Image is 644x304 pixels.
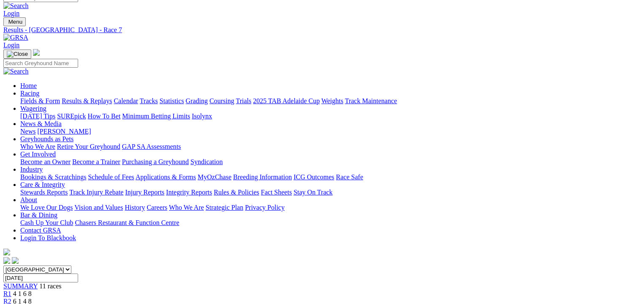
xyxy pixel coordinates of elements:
[114,97,138,104] a: Calendar
[214,189,259,196] a: Rules & Policies
[3,274,78,282] input: Select date
[20,166,43,173] a: Industry
[20,105,46,112] a: Wagering
[20,189,68,196] a: Stewards Reports
[20,196,37,203] a: About
[336,173,363,181] a: Race Safe
[125,204,145,211] a: History
[122,112,190,120] a: Minimum Betting Limits
[293,189,332,196] a: Stay On Track
[122,143,181,150] a: GAP SA Assessments
[20,234,76,241] a: Login To Blackbook
[69,189,123,196] a: Track Injury Rebate
[8,19,22,25] span: Menu
[160,97,184,104] a: Statistics
[253,97,320,104] a: 2025 TAB Adelaide Cup
[166,189,212,196] a: Integrity Reports
[236,97,251,104] a: Trials
[20,112,641,120] div: Wagering
[20,128,641,135] div: News & Media
[136,173,196,181] a: Applications & Forms
[75,219,179,226] a: Chasers Restaurant & Function Centre
[20,219,73,226] a: Cash Up Your Club
[37,128,91,135] a: [PERSON_NAME]
[62,97,112,104] a: Results & Replays
[321,97,343,104] a: Weights
[3,17,26,26] button: Toggle navigation
[20,143,55,150] a: Who We Are
[3,68,29,75] img: Search
[169,204,204,211] a: Who We Are
[3,290,11,297] a: R1
[147,204,167,211] a: Careers
[190,158,223,165] a: Syndication
[74,204,123,211] a: Vision and Values
[20,204,73,211] a: We Love Our Dogs
[20,97,60,104] a: Fields & Form
[57,112,86,120] a: SUREpick
[88,112,121,120] a: How To Bet
[20,211,57,219] a: Bar & Dining
[20,135,73,142] a: Greyhounds as Pets
[20,189,641,196] div: Care & Integrity
[20,97,641,105] div: Racing
[245,204,285,211] a: Privacy Policy
[293,173,334,181] a: ICG Outcomes
[20,158,71,165] a: Become an Owner
[88,173,134,181] a: Schedule of Fees
[20,128,35,135] a: News
[209,97,234,104] a: Coursing
[261,189,292,196] a: Fact Sheets
[198,173,231,181] a: MyOzChase
[345,97,397,104] a: Track Maintenance
[233,173,292,181] a: Breeding Information
[3,26,641,34] a: Results - [GEOGRAPHIC_DATA] - Race 7
[20,120,62,127] a: News & Media
[72,158,120,165] a: Become a Trainer
[3,59,78,68] input: Search
[57,143,120,150] a: Retire Your Greyhound
[3,49,31,59] button: Toggle navigation
[20,158,641,166] div: Get Involved
[33,49,40,56] img: logo-grsa-white.png
[20,219,641,227] div: Bar & Dining
[3,2,29,10] img: Search
[39,282,61,290] span: 11 races
[125,189,164,196] a: Injury Reports
[12,257,19,264] img: twitter.svg
[186,97,208,104] a: Grading
[3,10,19,17] a: Login
[3,257,10,264] img: facebook.svg
[3,41,19,49] a: Login
[3,282,38,290] a: SUMMARY
[7,51,28,58] img: Close
[20,112,55,120] a: [DATE] Tips
[13,290,32,297] span: 4 1 6 8
[206,204,243,211] a: Strategic Plan
[20,204,641,211] div: About
[20,181,65,188] a: Care & Integrity
[3,34,28,41] img: GRSA
[20,143,641,151] div: Greyhounds as Pets
[20,227,61,234] a: Contact GRSA
[20,82,37,89] a: Home
[140,97,158,104] a: Tracks
[3,249,10,255] img: logo-grsa-white.png
[20,151,56,158] a: Get Involved
[122,158,189,165] a: Purchasing a Greyhound
[20,173,86,181] a: Bookings & Scratchings
[192,112,212,120] a: Isolynx
[20,90,39,97] a: Racing
[20,173,641,181] div: Industry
